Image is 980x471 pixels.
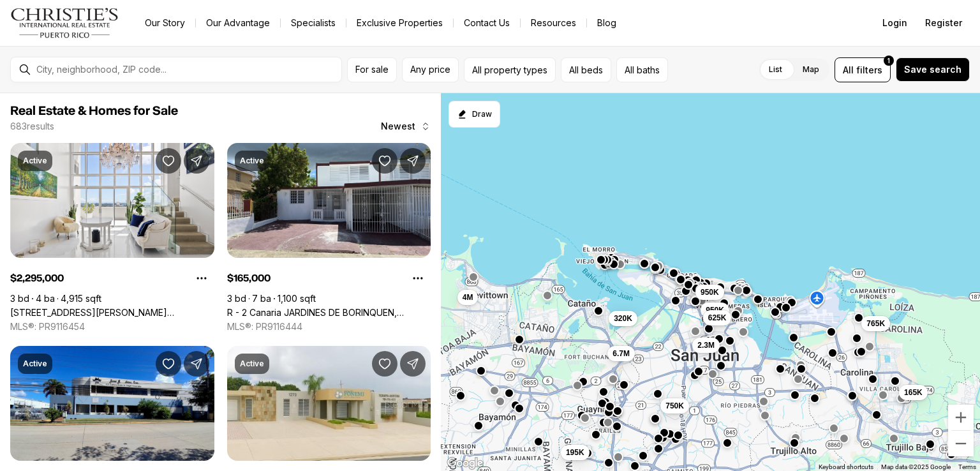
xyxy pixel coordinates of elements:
span: 6.7M [612,348,630,359]
a: 120 Ave Carlos Chardon QUANTUM METROCENTER #2501, SAN JUAN PR, 00907 [10,307,214,318]
span: All [843,63,854,77]
p: Active [240,359,264,369]
a: R - 2 Canaria JARDINES DE BORINQUEN, CAROLINA PR, 00982 [227,307,431,318]
span: Login [882,18,907,28]
span: 950K [701,287,719,297]
button: Allfilters1 [835,57,891,82]
span: Register [925,18,962,28]
button: 950K [701,303,729,318]
button: All baths [616,57,668,82]
button: 195K [560,444,589,460]
span: Any price [410,64,450,75]
span: 1 [887,56,890,66]
button: Login [875,10,915,36]
a: Specialists [281,14,346,32]
img: logo [10,8,119,38]
button: 6.7M [607,346,635,361]
span: Real Estate & Homes for Sale [10,105,178,117]
button: For sale [347,57,397,82]
button: Start drawing [449,101,500,128]
span: 195K [565,447,584,457]
button: Save search [896,57,970,82]
button: Contact Us [454,14,520,32]
button: Property options [189,265,214,291]
button: Save Property: 27 AMELIA [156,351,181,377]
button: Share Property [400,351,426,377]
span: 320K [614,313,632,324]
span: 750K [665,400,684,410]
p: 683 results [10,121,54,131]
button: All beds [561,57,611,82]
button: Register [917,10,970,36]
span: 950K [706,305,724,315]
button: Property options [405,265,431,291]
button: 950K [695,284,724,299]
p: Active [240,156,264,166]
label: Map [792,58,829,81]
span: 2.3M [697,340,715,350]
p: Active [23,156,47,166]
a: Our Story [135,14,195,32]
span: For sale [355,64,389,75]
span: Newest [381,121,415,131]
button: 4M [457,290,478,305]
a: Our Advantage [196,14,280,32]
button: 320K [609,311,637,326]
span: 4M [462,292,473,303]
button: Save Property: R - 2 Canaria JARDINES DE BORINQUEN [372,148,397,174]
span: 765K [866,318,885,329]
button: All property types [464,57,556,82]
label: List [759,58,792,81]
button: 750K [660,398,689,413]
button: Any price [402,57,459,82]
a: Blog [587,14,627,32]
span: Save search [904,64,961,75]
button: 2.3M [692,338,720,353]
span: filters [856,63,882,77]
span: 625K [708,313,726,323]
button: Share Property [184,351,209,377]
p: Active [23,359,47,369]
button: 765K [861,316,890,331]
button: Share Property [184,148,209,174]
button: Newest [373,114,438,139]
a: Exclusive Properties [346,14,453,32]
a: Resources [521,14,586,32]
button: Save Property: 54 CALLE 54 SE #1273 [372,351,397,377]
button: Save Property: 120 Ave Carlos Chardon QUANTUM METROCENTER #2501 [156,148,181,174]
button: Share Property [400,148,426,174]
button: 625K [702,310,731,325]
